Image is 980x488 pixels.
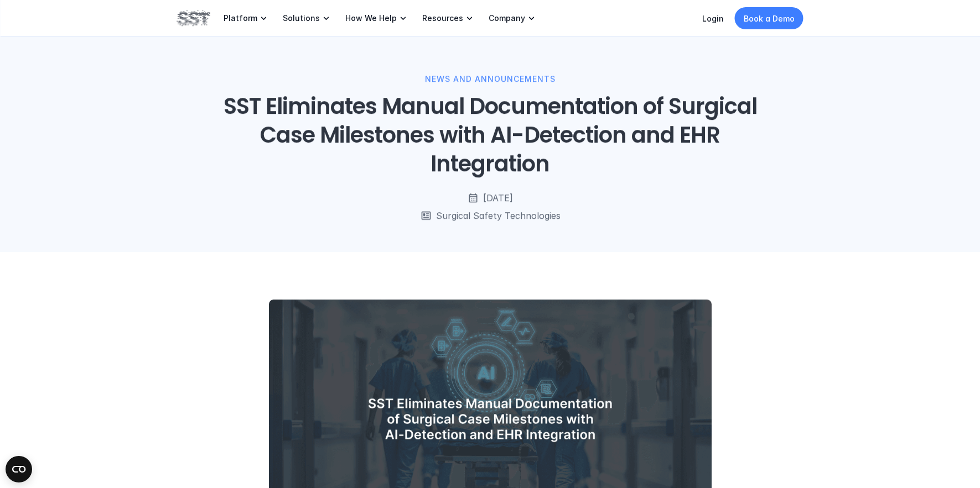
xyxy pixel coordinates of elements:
button: Open CMP widget [6,456,32,482]
a: Book a Demo [735,7,803,29]
p: Platform [224,13,257,23]
p: Book a Demo [744,13,795,24]
img: SST logo [177,9,210,28]
p: Surgical Safety Technologies [435,209,560,223]
a: Login [702,14,724,23]
p: Resources [422,13,463,23]
p: How We Help [345,13,397,23]
p: Company [489,13,525,23]
p: News and Announcements [425,73,556,85]
p: [DATE] [483,192,513,205]
p: Solutions [283,13,320,23]
h1: SST Eliminates Manual Documentation of Surgical Case Milestones with AI-Detection and EHR Integra... [208,92,772,179]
